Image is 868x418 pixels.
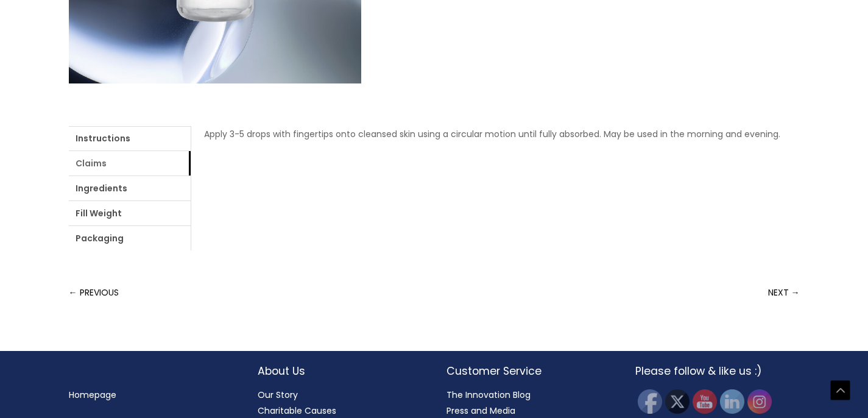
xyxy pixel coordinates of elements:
a: Instructions [69,126,191,151]
a: Charitable Causes [258,405,336,417]
a: Homepage [69,389,116,401]
a: ← PREVIOUS [69,280,119,305]
a: Fill Weight [69,201,191,225]
img: Twitter [665,389,690,414]
a: Ingredients [69,176,191,200]
a: Packaging [69,226,191,250]
nav: Menu [69,387,233,403]
a: NEXT → [768,280,800,305]
h2: Please follow & like us :) [635,363,800,379]
img: Facebook [638,389,662,414]
a: Claims [69,151,191,175]
h2: About Us [258,363,422,379]
a: Press and Media [446,405,515,417]
a: The Innovation Blog [446,389,531,401]
h2: Customer Service [446,363,611,379]
a: Our Story [258,389,298,401]
p: Apply 3-5 drops with fingertips onto cleansed skin using a circular motion until fully absorbed. ... [204,126,787,142]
